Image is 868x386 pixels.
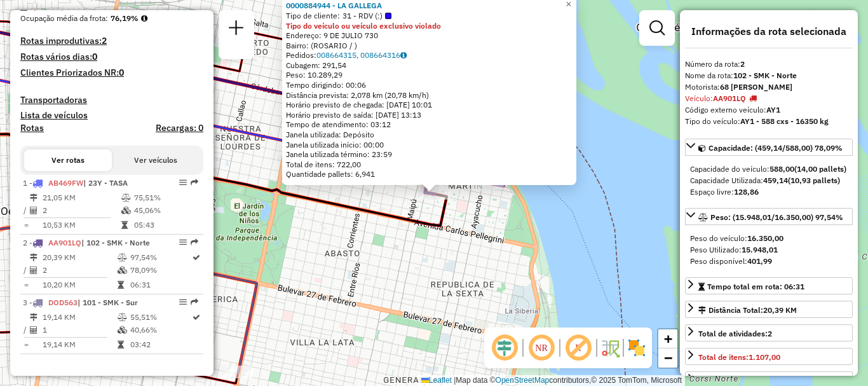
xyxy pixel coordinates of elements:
i: Distância Total [30,314,37,321]
td: 2 [42,264,117,277]
img: Fluxo de ruas [600,338,620,358]
td: 03:42 [130,338,191,351]
strong: 102 - SMK - Norte [733,71,797,80]
td: 78,09% [130,264,191,277]
strong: (14,00 pallets) [794,164,846,174]
td: = [23,219,29,231]
div: Janela utilizada: Depósito [286,130,573,140]
div: Capacidade Utilizada: [690,175,848,186]
span: Tempo total em rota: 06:31 [707,282,804,291]
div: Bairro: (ROSARIO / ) [286,41,573,51]
div: Total de itens: [698,352,780,363]
span: | [454,376,456,385]
div: Capacidade do veículo: [690,163,848,175]
strong: 0 [119,67,124,78]
span: AB469FW [48,178,83,188]
div: Total de itens: 722,00 [286,160,573,170]
span: Peso: 10.289,29 [286,70,342,79]
h4: Recargas: 0 [156,123,203,134]
h4: Lista de veículos [20,110,203,121]
div: Map data © contributors,© 2025 TomTom, Microsoft [418,375,685,386]
div: Veículo: [685,93,853,104]
a: 0000884944 - LA GALLEGA [286,1,382,10]
span: 20,39 KM [763,305,797,315]
td: 10,20 KM [42,279,117,291]
button: Ver rotas [24,149,112,171]
td: 97,54% [130,251,191,264]
em: Rota exportada [191,179,198,186]
td: = [23,279,29,291]
i: % de utilização da cubagem [121,207,131,214]
td: 20,39 KM [42,251,117,264]
div: Tipo do veículo: [685,116,853,127]
div: Quantidade pallets: 6,941 [286,169,573,179]
em: Rota exportada [191,298,198,306]
a: Total de itens:1.107,00 [685,348,853,365]
span: AA901LQ [48,238,81,247]
div: Capacidade: (459,14/588,00) 78,09% [685,158,853,203]
span: Cubagem: 291,54 [286,60,346,70]
strong: 16.350,00 [747,233,783,243]
span: DOD563 [48,298,78,307]
td: 19,14 KM [42,311,117,324]
div: Motorista: [685,81,853,93]
td: = [23,338,29,351]
i: % de utilização do peso [118,254,127,261]
td: / [23,264,29,277]
i: Tipo do veículo ou veículo exclusivo violado [749,95,757,102]
div: Endereço: 9 DE JULIO 730 [286,31,573,41]
strong: 15.948,01 [742,245,778,254]
div: Janela utilizada término: 23:59 [286,149,573,160]
div: Número da rota: [685,59,853,70]
span: − [664,350,672,366]
div: Horário previsto de chegada: [DATE] 10:01 [286,100,573,110]
i: Tempo total em rota [118,281,124,289]
td: 1 [42,324,117,336]
span: 3 - [23,298,138,307]
td: / [23,324,29,336]
strong: AA901LQ [713,93,746,103]
h4: Informações da rota selecionada [685,25,853,38]
td: / [23,204,29,217]
a: Total de atividades:2 [685,324,853,341]
strong: 2 [768,329,772,338]
strong: 2 [102,35,107,46]
a: Distância Total:20,39 KM [685,301,853,318]
strong: 1.107,00 [749,352,780,362]
i: Tempo total em rota [121,221,128,229]
span: Peso do veículo: [690,233,783,243]
a: Peso: (15.948,01/16.350,00) 97,54% [685,208,853,225]
div: Peso disponível: [690,256,848,267]
strong: 401,99 [747,256,772,266]
td: 40,66% [130,324,191,336]
span: 31 - RDV (:) [342,11,391,21]
div: Peso: (15.948,01/16.350,00) 97,54% [685,228,853,272]
i: Rota otimizada [193,314,200,321]
span: Ocupação média da frota: [20,13,108,23]
a: Rotas [20,123,44,134]
span: Exibir rótulo [563,333,593,363]
em: Opções [179,298,187,306]
span: 2 - [23,238,150,247]
strong: 68 [PERSON_NAME] [720,82,792,92]
h4: Clientes Priorizados NR: [20,67,203,78]
div: Janela utilizada início: 00:00 [286,140,573,150]
div: Distância Total: [698,305,797,316]
i: Observações [400,52,407,59]
h4: Rotas vários dias: [20,52,203,62]
div: Horário previsto de saída: [DATE] 13:13 [286,110,573,120]
strong: AY1 [766,105,780,114]
div: Tipo de cliente: [286,11,573,21]
span: 1 - [23,178,128,188]
strong: 588,00 [770,164,794,174]
i: % de utilização da cubagem [118,326,127,334]
strong: 76,19% [111,13,139,23]
a: Capacidade: (459,14/588,00) 78,09% [685,139,853,156]
span: + [664,331,672,347]
strong: 128,86 [734,187,759,196]
em: Opções [179,179,187,186]
button: Ver veículos [112,149,200,171]
strong: (10,93 pallets) [788,176,840,185]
